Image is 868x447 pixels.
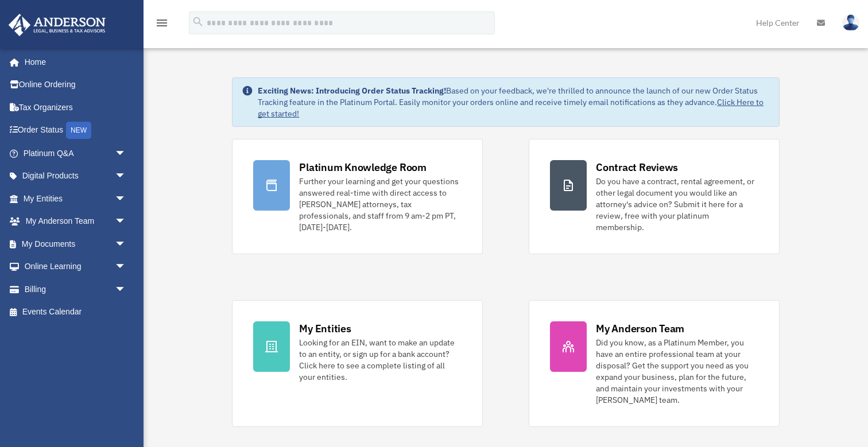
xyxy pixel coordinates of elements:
[8,96,144,119] a: Tax Organizers
[299,176,462,233] div: Further your learning and get your questions answered real-time with direct access to [PERSON_NAM...
[299,337,462,383] div: Looking for an EIN, want to make an update to an entity, or sign up for a bank account? Click her...
[115,210,138,234] span: arrow_drop_down
[8,301,144,324] a: Events Calendar
[529,300,780,427] a: My Anderson Team Did you know, as a Platinum Member, you have an entire professional team at your...
[66,122,91,139] div: NEW
[8,73,144,96] a: Online Ordering
[5,14,109,36] img: Anderson Advisors Platinum Portal
[842,14,859,31] img: User Pic
[192,15,204,28] i: search
[232,139,483,254] a: Platinum Knowledge Room Further your learning and get your questions answered real-time with dire...
[8,187,144,210] a: My Entitiesarrow_drop_down
[8,142,144,165] a: Platinum Q&Aarrow_drop_down
[8,255,144,278] a: Online Learningarrow_drop_down
[115,142,138,165] span: arrow_drop_down
[8,50,138,73] a: Home
[155,20,169,30] a: menu
[596,321,684,336] div: My Anderson Team
[8,232,144,255] a: My Documentsarrow_drop_down
[258,97,764,119] a: Click Here to get started!
[115,232,138,256] span: arrow_drop_down
[8,119,144,142] a: Order StatusNEW
[529,139,780,254] a: Contract Reviews Do you have a contract, rental agreement, or other legal document you would like...
[115,278,138,301] span: arrow_drop_down
[8,210,144,233] a: My Anderson Teamarrow_drop_down
[232,300,483,427] a: My Entities Looking for an EIN, want to make an update to an entity, or sign up for a bank accoun...
[258,85,446,96] strong: Exciting News: Introducing Order Status Tracking!
[596,176,758,233] div: Do you have a contract, rental agreement, or other legal document you would like an attorney's ad...
[8,278,144,301] a: Billingarrow_drop_down
[299,321,351,336] div: My Entities
[299,160,427,174] div: Platinum Knowledge Room
[596,160,678,174] div: Contract Reviews
[155,16,169,30] i: menu
[8,165,144,188] a: Digital Productsarrow_drop_down
[115,255,138,279] span: arrow_drop_down
[258,85,770,119] div: Based on your feedback, we're thrilled to announce the launch of our new Order Status Tracking fe...
[115,187,138,211] span: arrow_drop_down
[115,165,138,188] span: arrow_drop_down
[596,337,758,406] div: Did you know, as a Platinum Member, you have an entire professional team at your disposal? Get th...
